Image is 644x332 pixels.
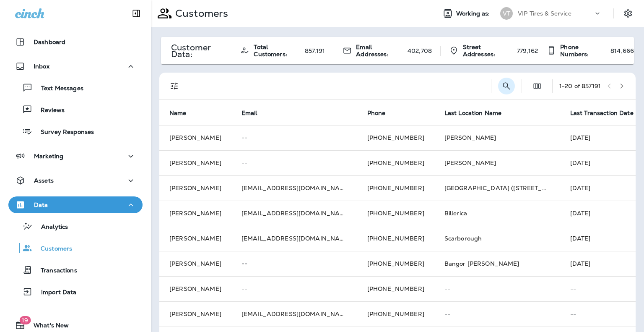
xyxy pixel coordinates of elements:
button: Reviews [8,101,143,118]
td: [PERSON_NAME] [159,226,231,251]
button: Text Messages [8,79,143,97]
button: Search Customers [498,78,515,94]
span: Scarborough [444,235,482,242]
p: -- [241,159,347,166]
button: Customers [8,239,143,257]
span: Email [241,110,257,117]
span: [PERSON_NAME] [444,134,496,141]
button: Dashboard [8,34,143,50]
p: 779,162 [517,47,538,54]
p: -- [444,285,550,292]
p: Survey Responses [32,128,94,136]
td: [PERSON_NAME] [159,125,231,150]
p: Marketing [34,153,63,159]
td: [PHONE_NUMBER] [357,301,434,327]
span: [GEOGRAPHIC_DATA] ([STREET_ADDRESS]) [444,184,576,192]
button: Marketing [8,148,143,165]
span: Name [169,109,197,117]
td: [PHONE_NUMBER] [357,276,434,301]
p: Customers [32,245,72,253]
span: Billerica [444,209,467,217]
td: [PERSON_NAME] [159,276,231,301]
span: 19 [19,316,31,324]
p: Transactions [32,267,77,275]
span: What's New [25,322,69,332]
p: VIP Tires & Service [518,10,571,17]
td: [EMAIL_ADDRESS][DOMAIN_NAME] [231,175,357,201]
span: Email Addresses: [356,44,403,58]
td: [EMAIL_ADDRESS][DOMAIN_NAME] [231,226,357,251]
div: 1 - 20 of 857191 [559,83,601,89]
p: -- [241,285,347,292]
span: Last Location Name [444,110,502,117]
td: [EMAIL_ADDRESS][DOMAIN_NAME] [231,301,357,327]
span: Phone [367,110,386,117]
button: Settings [621,6,636,21]
button: Edit Fields [529,78,545,94]
span: Bangor [PERSON_NAME] [444,260,519,267]
td: [EMAIL_ADDRESS][DOMAIN_NAME] [231,201,357,226]
p: Customer Data: [171,44,232,58]
button: Inbox [8,58,143,75]
td: [PHONE_NUMBER] [357,150,434,175]
p: Text Messages [33,85,83,93]
p: -- [241,134,347,141]
p: -- [444,311,550,317]
button: Import Data [8,283,143,301]
td: [PERSON_NAME] [159,251,231,276]
button: Filters [166,78,183,94]
p: Assets [34,177,54,184]
p: Data [34,201,48,208]
p: 857,191 [305,47,325,54]
p: Import Data [33,289,77,297]
p: Analytics [33,223,68,231]
button: Assets [8,172,143,189]
p: Dashboard [34,39,65,45]
span: Street Addresses: [463,44,513,58]
td: [PHONE_NUMBER] [357,201,434,226]
span: Last Transaction Date [570,110,634,117]
td: [PHONE_NUMBER] [357,175,434,201]
span: Phone [367,109,397,117]
td: [PHONE_NUMBER] [357,251,434,276]
button: Data [8,196,143,213]
p: Inbox [34,63,49,70]
span: Last Location Name [444,109,513,117]
span: Email [241,109,268,117]
p: Reviews [32,107,65,115]
td: [PERSON_NAME] [159,301,231,327]
span: [PERSON_NAME] [444,159,496,167]
span: Working as: [456,10,492,17]
button: Collapse Sidebar [125,5,148,22]
td: [PERSON_NAME] [159,175,231,201]
button: Transactions [8,261,143,279]
button: Analytics [8,217,143,235]
span: Phone Numbers: [560,44,606,58]
span: Name [169,110,187,117]
td: [PHONE_NUMBER] [357,125,434,150]
p: -- [241,260,347,267]
td: [PERSON_NAME] [159,150,231,175]
td: [PERSON_NAME] [159,201,231,226]
p: 402,708 [408,47,432,54]
p: Customers [172,7,228,20]
td: [PHONE_NUMBER] [357,226,434,251]
div: VT [500,7,513,20]
span: Total Customers: [254,44,300,58]
p: 814,666 [610,47,634,54]
button: Survey Responses [8,123,143,140]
